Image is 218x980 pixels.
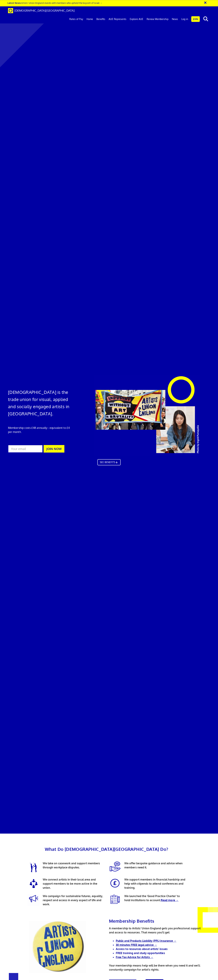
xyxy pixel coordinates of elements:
p: We take on casework and support members through workplace disputes. [25,861,106,873]
a: Brand [DEMOGRAPHIC_DATA][GEOGRAPHIC_DATA] [5,6,77,15]
span: [DEMOGRAPHIC_DATA][GEOGRAPHIC_DATA] [14,9,75,12]
a: News [170,15,180,23]
input: Your email [8,445,43,453]
li: FREE training and study opportunities [116,951,202,955]
a: Benefits [95,15,107,23]
h2: What Do [DEMOGRAPHIC_DATA][GEOGRAPHIC_DATA] Do? [25,846,188,853]
a: Rates of Pay [68,15,85,23]
li: Access to resources about artists’ issues [116,947,202,951]
p: We connect artists in their local area and support members to be more active in the union. [25,877,106,890]
a: AUE Represents [107,15,128,23]
p: A membership to Artists’ Union England gets you professional support and access to resources. Tha... [109,926,202,934]
a: 30 minutes FREE legal advice → [116,943,157,947]
button: search [200,15,211,23]
a: Latest News:Artists’ Union England stands with members who uphold the boycott of Israel → [7,1,102,4]
a: Home [85,15,95,23]
a: Explore AUE [128,15,145,23]
h1: [DEMOGRAPHIC_DATA] is the trade union for visual, applied and socially engaged artists in [GEOGRA... [8,389,72,417]
p: Membership costs £48 annually – equivalent to £4 per month. [8,426,72,434]
a: Join [191,16,200,22]
p: We campaign for sustainable futures, equality, respect and access in every aspect of life and work. [25,894,106,906]
a: Renew Membership [145,15,170,23]
strong: Latest News: [7,1,21,4]
h2: Membership Benefits [109,917,202,925]
a: Read more → [161,898,178,902]
p: We offer bespoke guidance and advice when members need it. [106,861,188,873]
a: SEE BENEFITS [97,459,121,465]
a: Free Tax Advice for Artists → [116,955,153,959]
button: JOIN NOW [44,445,64,453]
p: We support members in financial hardship and help with stipends to attend conferences and training. [106,877,188,890]
a: Log in [180,15,190,23]
a: Public and Products Liability (PPL) insurance → [116,939,176,942]
p: We launched the 'Good Practice Charter' to hold institutions to account. [106,894,188,906]
p: Your membership means help will be there when you need it and we’ll constantly campaign for artis... [109,963,202,972]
